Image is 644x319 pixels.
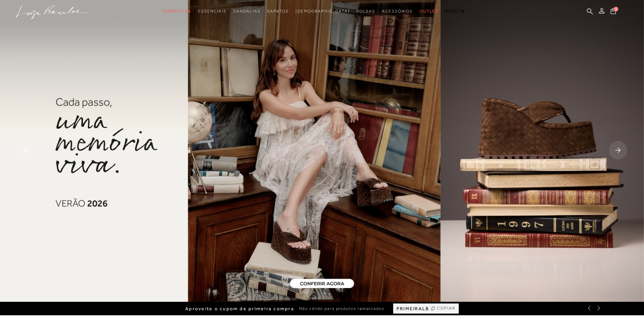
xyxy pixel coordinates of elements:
[295,9,350,14] span: [DEMOGRAPHIC_DATA]
[267,9,288,14] span: Sapatos
[162,9,191,14] span: Verão Viva
[233,5,260,18] a: categoryNavScreenReaderText
[185,306,294,312] span: Aproveite o cupom de primeira compra
[356,5,375,18] a: categoryNavScreenReaderText
[614,7,618,11] span: 0
[445,9,465,14] span: BLOG LB
[382,5,413,18] a: categoryNavScreenReaderText
[420,5,438,18] a: categoryNavScreenReaderText
[233,9,260,14] span: Sandálias
[445,5,465,18] a: BLOG LB
[382,9,413,14] span: Acessórios
[267,5,288,18] a: categoryNavScreenReaderText
[609,7,618,17] button: 0
[420,9,438,14] span: Outlet
[437,305,455,312] span: COPIAR
[198,5,226,18] a: categoryNavScreenReaderText
[299,306,386,312] span: Não válido para produtos remarcados.
[198,9,226,14] span: Essenciais
[356,9,375,14] span: Bolsas
[162,5,191,18] a: categoryNavScreenReaderText
[397,306,429,312] span: PRIMEIRALB
[295,5,350,18] a: noSubCategoriesText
